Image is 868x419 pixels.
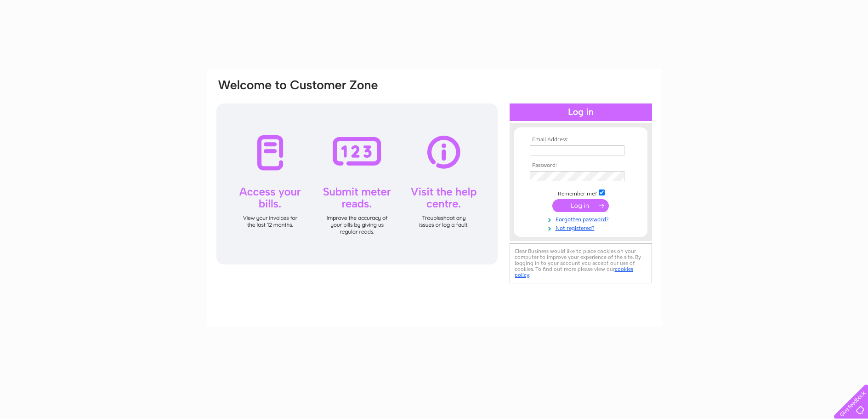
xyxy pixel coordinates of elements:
th: Password: [528,162,634,169]
th: Email Address: [528,137,634,143]
input: Submit [552,199,609,212]
a: cookies policy [515,266,633,278]
a: Not registered? [530,223,634,232]
a: Forgotten password? [530,214,634,223]
td: Remember me? [528,188,634,197]
div: Clear Business would like to place cookies on your computer to improve your experience of the sit... [510,243,652,283]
